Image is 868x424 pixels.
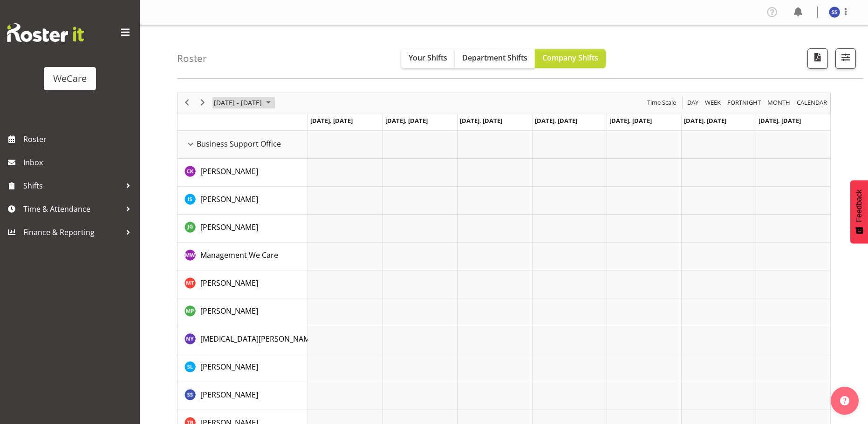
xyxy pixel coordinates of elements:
[535,116,577,125] span: [DATE], [DATE]
[704,97,722,108] span: Week
[213,97,263,108] span: [DATE] - [DATE]
[850,180,868,243] button: Feedback - Show survey
[211,93,276,113] div: June 24 - 30, 2024
[795,97,829,108] button: Month
[686,97,699,108] span: Day
[23,132,135,146] span: Roster
[462,53,527,63] span: Department Shifts
[829,7,840,18] img: savita-savita11083.jpg
[200,305,258,316] a: [PERSON_NAME]
[178,354,308,382] td: Sarah Lamont resource
[23,202,121,216] span: Time & Attendance
[195,93,211,113] div: next period
[726,97,762,108] span: Fortnight
[178,382,308,410] td: Savita Savita resource
[840,396,849,405] img: help-xxl-2.png
[200,166,258,176] span: [PERSON_NAME]
[7,23,84,42] img: Rosterit website logo
[178,131,308,159] td: Business Support Office resource
[200,250,278,260] span: Management We Care
[646,97,677,108] span: Time Scale
[310,116,353,125] span: [DATE], [DATE]
[385,116,428,125] span: [DATE], [DATE]
[200,249,278,261] a: Management We Care
[684,116,726,125] span: [DATE], [DATE]
[200,389,258,400] a: [PERSON_NAME]
[686,97,700,108] button: Timeline Day
[646,97,678,108] button: Time Scale
[200,333,316,344] a: [MEDICAL_DATA][PERSON_NAME]
[200,194,258,205] a: [PERSON_NAME]
[609,116,652,125] span: [DATE], [DATE]
[796,97,828,108] span: calendar
[178,159,308,187] td: Chloe Kim resource
[181,97,193,108] button: Previous
[766,97,791,108] span: Month
[200,166,258,177] a: [PERSON_NAME]
[179,93,195,113] div: previous period
[835,48,856,69] button: Filter Shifts
[200,222,258,233] a: [PERSON_NAME]
[726,97,763,108] button: Fortnight
[409,53,447,63] span: Your Shifts
[200,194,258,204] span: [PERSON_NAME]
[200,306,258,316] span: [PERSON_NAME]
[178,326,308,354] td: Nikita Yates resource
[178,270,308,298] td: Michelle Thomas resource
[177,53,207,64] h4: Roster
[178,187,308,215] td: Isabel Simcox resource
[178,215,308,242] td: Janine Grundler resource
[23,155,135,169] span: Inbox
[197,138,281,149] span: Business Support Office
[200,361,258,372] a: [PERSON_NAME]
[200,222,258,232] span: [PERSON_NAME]
[200,362,258,372] span: [PERSON_NAME]
[200,277,258,289] a: [PERSON_NAME]
[200,278,258,288] span: [PERSON_NAME]
[178,298,308,326] td: Millie Pumphrey resource
[759,116,801,125] span: [DATE], [DATE]
[542,53,598,63] span: Company Shifts
[200,334,316,344] span: [MEDICAL_DATA][PERSON_NAME]
[53,72,87,86] div: WeCare
[23,225,121,239] span: Finance & Reporting
[455,49,535,68] button: Department Shifts
[535,49,606,68] button: Company Shifts
[212,97,275,108] button: June 2024
[460,116,502,125] span: [DATE], [DATE]
[197,97,209,108] button: Next
[178,242,308,270] td: Management We Care resource
[704,97,723,108] button: Timeline Week
[807,48,828,69] button: Download a PDF of the roster according to the set date range.
[401,49,455,68] button: Your Shifts
[23,179,121,193] span: Shifts
[855,189,863,222] span: Feedback
[766,97,792,108] button: Timeline Month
